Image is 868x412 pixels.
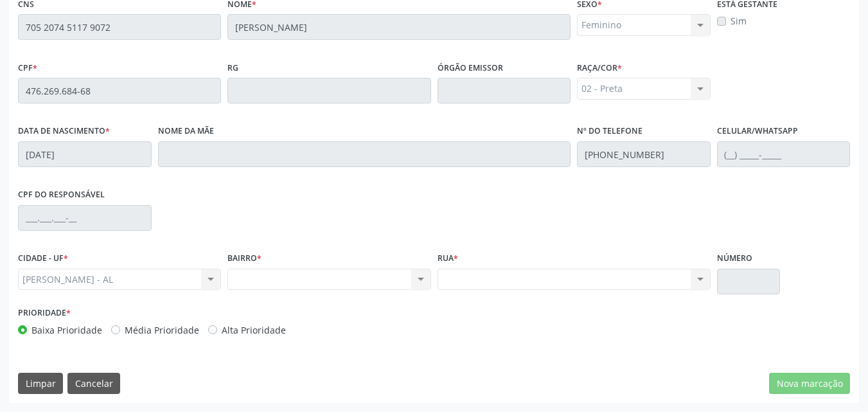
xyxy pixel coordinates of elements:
input: (__) _____-_____ [577,141,711,167]
input: ___.___.___-__ [18,205,152,231]
button: Cancelar [67,373,120,395]
label: Órgão emissor [438,58,503,78]
label: Rua [438,249,458,269]
input: __/__/____ [18,141,152,167]
label: Sim [731,14,747,28]
label: Baixa Prioridade [31,323,102,337]
label: BAIRRO [227,249,261,269]
input: (__) _____-_____ [717,141,851,167]
label: Raça/cor [577,58,622,78]
button: Limpar [18,373,63,395]
label: CPF [18,58,37,78]
label: Alta Prioridade [222,323,286,337]
label: CPF do responsável [18,185,105,205]
label: Celular/WhatsApp [717,121,798,141]
button: Nova marcação [769,373,850,395]
label: Prioridade [18,303,71,323]
label: RG [227,58,238,78]
label: Média Prioridade [125,323,199,337]
label: Nome da mãe [158,121,214,141]
label: CIDADE - UF [18,249,68,269]
label: Número [717,249,752,269]
label: Data de nascimento [18,121,110,141]
label: Nº do Telefone [577,121,642,141]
